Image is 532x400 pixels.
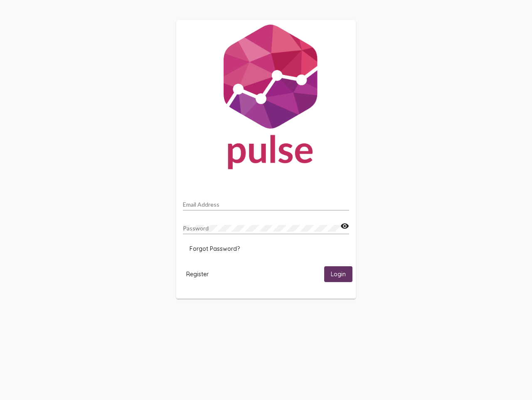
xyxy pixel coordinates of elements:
[183,241,246,256] button: Forgot Password?
[324,266,352,282] button: Login
[340,221,349,231] mat-icon: visibility
[186,270,209,278] span: Register
[190,245,240,252] span: Forgot Password?
[180,266,215,282] button: Register
[176,20,356,177] img: Pulse For Good Logo
[331,271,346,278] span: Login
